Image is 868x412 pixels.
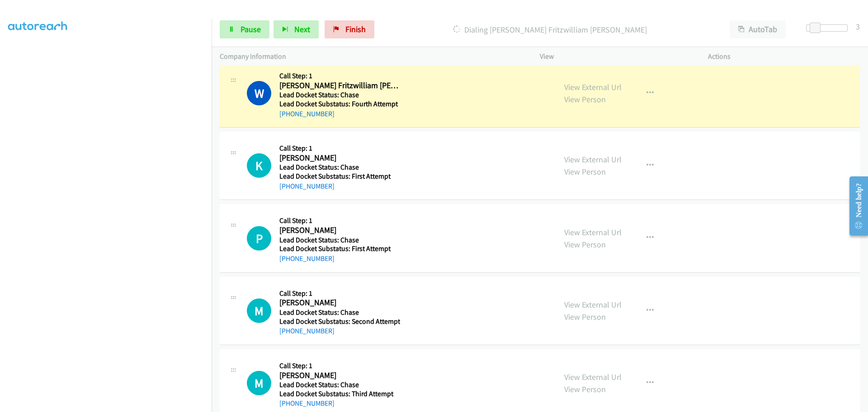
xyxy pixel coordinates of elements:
a: View External Url [564,154,622,165]
h5: Call Step: 1 [279,289,400,298]
h5: Lead Docket Substatus: Third Attempt [279,389,400,398]
h2: [PERSON_NAME] [279,370,400,381]
h2: [PERSON_NAME] [279,225,400,236]
button: Next [274,20,319,38]
h1: M [247,298,271,323]
a: View External Url [564,372,622,382]
p: View [540,51,692,62]
h1: K [247,153,271,178]
a: [PHONE_NUMBER] [279,182,335,190]
a: View Person [564,384,606,394]
a: View External Url [564,82,622,92]
h5: Lead Docket Substatus: Second Attempt [279,317,400,326]
p: Actions [708,51,860,62]
h5: Lead Docket Status: Chase [279,236,400,245]
h5: Call Step: 1 [279,144,400,153]
p: Company Information [220,51,524,62]
h5: Call Step: 1 [279,71,400,81]
h5: Lead Docket Status: Chase [279,380,400,389]
a: View External Url [564,227,622,237]
h5: Lead Docket Status: Chase [279,90,400,99]
h2: [PERSON_NAME] [279,153,400,163]
h1: P [247,226,271,251]
h5: Lead Docket Substatus: Fourth Attempt [279,99,400,109]
a: [PHONE_NUMBER] [279,254,335,263]
a: View Person [564,312,606,322]
h5: Lead Docket Status: Chase [279,163,400,172]
span: Next [294,24,310,34]
h5: Call Step: 1 [279,361,400,370]
span: Finish [345,24,366,34]
button: AutoTab [730,20,786,38]
div: The call is yet to be attempted [247,298,271,323]
a: View Person [564,166,606,177]
h5: Call Step: 1 [279,216,400,225]
a: [PHONE_NUMBER] [279,109,335,118]
h5: Lead Docket Status: Chase [279,308,400,317]
h2: [PERSON_NAME] [279,298,400,308]
a: [PHONE_NUMBER] [279,327,335,335]
a: View Person [564,239,606,250]
div: 3 [856,20,860,33]
h1: W [247,81,271,105]
a: [PHONE_NUMBER] [279,399,335,407]
div: The call is yet to be attempted [247,226,271,251]
h5: Lead Docket Substatus: First Attempt [279,244,400,253]
a: View Person [564,94,606,104]
h5: Lead Docket Substatus: First Attempt [279,172,400,181]
span: Pause [241,24,261,34]
a: View External Url [564,299,622,310]
a: Pause [220,20,269,38]
div: The call is yet to be attempted [247,371,271,395]
p: Dialing [PERSON_NAME] Fritzwilliam [PERSON_NAME] [387,24,713,36]
a: Finish [325,20,374,38]
h1: M [247,371,271,395]
iframe: Resource Center [842,170,868,242]
h2: [PERSON_NAME] Fritzwilliam [PERSON_NAME] [279,81,400,91]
